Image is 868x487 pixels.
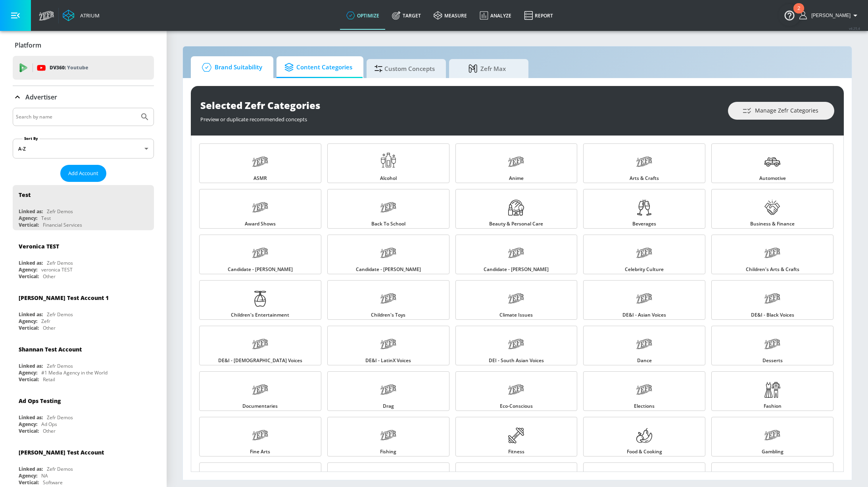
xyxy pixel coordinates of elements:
[19,208,43,215] div: Linked as:
[711,280,833,320] a: DE&I - Black Voices
[327,371,449,411] a: Drag
[489,222,543,226] span: Beauty & Personal Care
[508,449,524,454] span: Fitness
[457,59,517,78] span: Zefr Max
[13,237,154,282] div: Veronica TESTLinked as:Zefr DemosAgency:veronica TESTVertical:Other
[327,417,449,456] a: Fishing
[583,235,705,274] a: Celebrity Culture
[19,318,37,325] div: Agency:
[13,391,154,436] div: Ad Ops TestingLinked as:Zefr DemosAgency:Ad OpsVertical:Other
[19,215,37,222] div: Agency:
[200,99,720,112] div: Selected Zefr Categories
[764,404,782,409] span: Fashion
[518,1,559,30] a: Report
[711,235,833,274] a: Children's Arts & Crafts
[77,12,100,19] div: Atrium
[625,267,664,272] span: Celebrity Culture
[43,376,55,383] div: Retail
[371,222,405,226] span: Back to School
[489,358,544,363] span: DEI - South Asian Voices
[622,313,666,317] span: DE&I - Asian Voices
[637,358,652,363] span: Dance
[746,267,799,272] span: Children's Arts & Crafts
[19,260,43,266] div: Linked as:
[13,139,154,159] div: A-Z
[19,449,104,456] div: [PERSON_NAME] Test Account
[19,466,43,472] div: Linked as:
[19,325,39,331] div: Vertical:
[19,311,43,318] div: Linked as:
[630,176,659,181] span: Arts & Crafts
[583,326,705,365] a: Dance
[427,1,473,30] a: measure
[19,479,39,486] div: Vertical:
[728,102,834,120] button: Manage Zefr Categories
[199,235,321,274] a: Candidate - [PERSON_NAME]
[199,143,321,183] a: ASMR
[849,26,860,31] span: v 4.25.4
[19,273,39,280] div: Vertical:
[15,41,41,50] p: Platform
[583,280,705,320] a: DE&I - Asian Voices
[41,369,108,376] div: #1 Media Agency in the World
[19,376,39,383] div: Vertical:
[13,185,154,230] div: TestLinked as:Zefr DemosAgency:TestVertical:Financial Services
[253,176,267,181] span: ASMR
[327,235,449,274] a: Candidate - [PERSON_NAME]
[43,273,56,280] div: Other
[632,222,656,226] span: Beverages
[228,267,293,272] span: Candidate - [PERSON_NAME]
[13,340,154,385] div: Shannan Test AccountLinked as:Zefr DemosAgency:#1 Media Agency in the WorldVertical:Retail
[340,1,386,30] a: optimize
[242,404,278,409] span: Documentaries
[711,189,833,229] a: Business & Finance
[383,404,394,409] span: Drag
[455,189,578,229] a: Beauty & Personal Care
[583,417,705,456] a: Food & Cooking
[19,363,43,369] div: Linked as:
[43,479,63,486] div: Software
[47,466,73,472] div: Zefr Demos
[23,136,40,141] label: Sort By
[750,222,795,226] span: Business & Finance
[25,93,57,101] p: Advertiser
[583,143,705,183] a: Arts & Crafts
[356,267,421,272] span: Candidate - [PERSON_NAME]
[19,294,109,302] div: [PERSON_NAME] Test Account 1
[13,56,154,80] div: DV360: Youtube
[199,280,321,320] a: Children's Entertainment
[41,318,50,325] div: Zefr
[380,449,396,454] span: Fishing
[19,428,39,434] div: Vertical:
[50,63,88,72] p: DV360:
[759,176,786,181] span: Automotive
[484,267,549,272] span: Candidate - [PERSON_NAME]
[60,165,106,182] button: Add Account
[799,11,860,20] button: [PERSON_NAME]
[455,417,578,456] a: Fitness
[500,404,533,409] span: Eco-Conscious
[231,313,289,317] span: Children's Entertainment
[583,371,705,411] a: Elections
[13,288,154,333] div: [PERSON_NAME] Test Account 1Linked as:Zefr DemosAgency:ZefrVertical:Other
[199,371,321,411] a: Documentaries
[43,428,56,434] div: Other
[365,358,411,363] span: DE&I - LatinX Voices
[218,358,302,363] span: DE&I - [DEMOGRAPHIC_DATA] Voices
[41,421,57,428] div: Ad Ops
[199,417,321,456] a: Fine Arts
[43,222,82,228] div: Financial Services
[371,313,405,317] span: Children's Toys
[16,112,136,122] input: Search by name
[455,143,578,183] a: Anime
[43,325,56,331] div: Other
[13,34,154,56] div: Platform
[19,397,61,405] div: Ad Ops Testing
[473,1,518,30] a: Analyze
[327,280,449,320] a: Children's Toys
[41,266,73,273] div: veronica TEST
[797,8,800,19] div: 2
[13,86,154,108] div: Advertiser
